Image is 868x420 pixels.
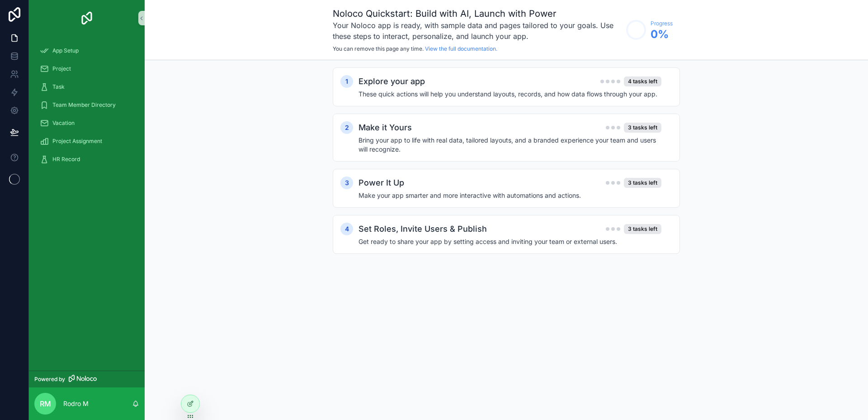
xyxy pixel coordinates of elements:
[52,156,80,163] span: HR Record
[651,27,673,42] span: 0 %
[34,61,139,77] a: Project
[333,20,622,42] h3: Your Noloco app is ready, with sample data and pages tailored to your goals. Use these steps to i...
[29,36,145,179] div: scrollable content
[52,101,116,109] span: Team Member Directory
[359,191,661,200] h4: Make your app smarter and more interactive with automations and actions.
[34,43,139,59] a: App Setup
[34,133,139,149] a: Project Assignment
[29,371,145,387] a: Powered by
[333,45,424,52] span: You can remove this page any time.
[40,398,51,409] span: RM
[359,136,661,154] h4: Bring your app to life with real data, tailored layouts, and a branded experience your team and u...
[52,83,65,91] span: Task
[34,79,139,95] a: Task
[52,119,75,127] span: Vacation
[359,177,404,189] h2: Power It Up
[340,177,353,189] div: 3
[340,223,353,235] div: 4
[333,7,622,20] h1: Noloco Quickstart: Build with AI, Launch with Power
[34,376,65,383] span: Powered by
[34,115,139,131] a: Vacation
[359,90,661,99] h4: These quick actions will help you understand layouts, records, and how data flows through your app.
[651,20,673,27] span: Progress
[624,178,661,188] div: 3 tasks left
[80,11,94,25] img: App logo
[52,65,71,72] span: Project
[624,123,661,133] div: 3 tasks left
[34,151,139,167] a: HR Record
[359,223,487,235] h2: Set Roles, Invite Users & Publish
[425,45,497,52] a: View the full documentation.
[359,75,425,88] h2: Explore your app
[63,399,89,408] p: Rodro M
[359,237,661,246] h4: Get ready to share your app by setting access and inviting your team or external users.
[340,121,353,134] div: 2
[359,121,412,134] h2: Make it Yours
[624,224,661,234] div: 3 tasks left
[340,75,353,88] div: 1
[145,60,868,279] div: scrollable content
[34,97,139,113] a: Team Member Directory
[52,47,79,54] span: App Setup
[52,138,102,145] span: Project Assignment
[624,76,661,86] div: 4 tasks left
